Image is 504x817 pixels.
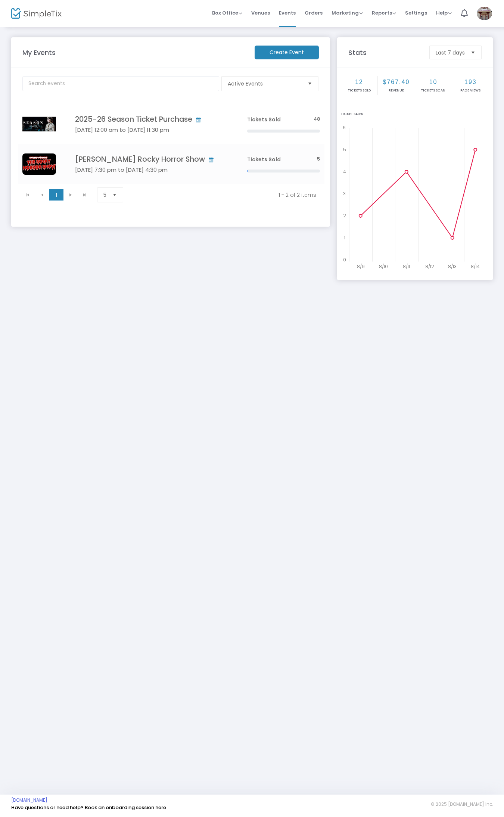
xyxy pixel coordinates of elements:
text: 4 [343,168,346,175]
h2: 12 [342,78,377,86]
span: Events [279,3,296,22]
span: Box Office [212,9,242,16]
span: Tickets Sold [247,156,281,163]
img: RHimage.png [22,153,56,175]
button: Select [468,46,478,59]
span: 5 [317,156,320,163]
span: Orders [305,3,323,22]
text: 2 [343,212,346,219]
span: 5 [103,191,106,199]
p: Revenue [379,88,414,93]
text: 1 [344,234,345,241]
span: Settings [405,3,427,22]
span: Help [436,9,452,16]
span: © 2025 [DOMAIN_NAME] Inc. [431,801,493,807]
h4: 2025-26 Season Ticket Purchase [75,115,225,124]
text: 8/11 [403,263,410,270]
p: Tickets sold [342,88,377,93]
a: Have questions or need help? Book an onboarding session here [11,804,166,811]
text: 8/12 [425,263,434,270]
span: Reports [372,9,396,16]
kendo-pager-info: 1 - 2 of 2 items [137,191,316,199]
span: Venues [251,3,270,22]
a: [DOMAIN_NAME] [11,797,47,803]
button: Select [109,188,120,202]
button: Select [305,77,315,91]
span: Tickets Sold [247,116,281,123]
m-panel-title: Stats [345,47,426,58]
h4: [PERSON_NAME] Rocky Horror Show [75,155,225,164]
h2: 193 [453,78,488,86]
text: 3 [343,190,346,197]
text: 8/9 [357,263,365,270]
m-panel-title: My Events [19,47,251,58]
text: 5 [343,146,346,153]
h5: [DATE] 12:00 am to [DATE] 11:30 pm [75,127,225,133]
text: 8/13 [448,263,457,270]
p: Tickets Scan [416,88,451,93]
text: 6 [343,124,346,131]
m-button: Create Event [255,46,319,59]
text: 0 [343,257,346,263]
input: Search events [22,76,219,91]
div: Ticket Sales [341,112,489,117]
span: Page 1 [49,189,63,201]
p: Page Views [453,88,488,93]
h2: $767.40 [379,78,414,86]
span: 48 [314,116,320,123]
text: 8/10 [379,263,388,270]
h5: [DATE] 7:30 pm to [DATE] 4:30 pm [75,167,225,173]
span: Marketing [332,9,363,16]
div: Data table [18,104,324,184]
img: 638860467932528611638548334997979980638230493667210462seasontickets.png [22,114,56,135]
text: 8/14 [471,263,480,270]
span: Active Events [228,80,302,87]
span: Last 7 days [436,49,465,56]
h2: 10 [416,78,451,86]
